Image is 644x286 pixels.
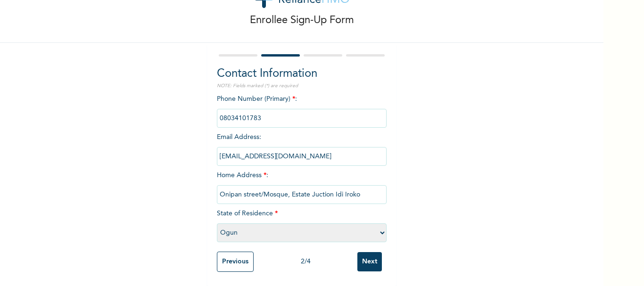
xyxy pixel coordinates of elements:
input: Next [357,252,382,271]
input: Enter Primary Phone Number [217,109,387,128]
span: Phone Number (Primary) : [217,96,387,122]
h2: Contact Information [217,65,387,82]
input: Enter home address [217,185,387,204]
span: State of Residence [217,210,387,236]
input: Enter email Address [217,147,387,166]
span: Home Address : [217,172,387,198]
input: Previous [217,252,254,272]
div: 2 / 4 [254,257,357,267]
span: Email Address : [217,134,387,160]
p: Enrollee Sign-Up Form [250,13,354,28]
p: NOTE: Fields marked (*) are required [217,82,387,90]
